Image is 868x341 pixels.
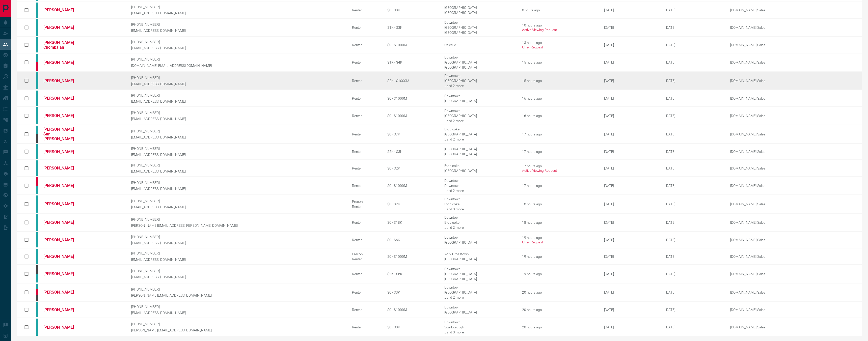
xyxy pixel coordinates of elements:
[352,43,379,47] div: Renter
[444,79,514,83] div: [GEOGRAPHIC_DATA]
[444,20,514,24] div: Downtown
[387,184,437,188] div: $0 - $1000M
[444,127,514,131] div: Etobicoke
[444,43,514,47] div: Oakville
[730,184,793,188] p: [DOMAIN_NAME] Sales
[131,111,344,115] p: [PHONE_NUMBER]
[444,330,514,334] div: West End, East End, Toronto
[444,272,514,276] div: [GEOGRAPHIC_DATA]
[444,235,514,239] div: Downtown
[665,132,723,136] div: November 30th 2023, 5:47:02 PM
[522,23,596,32] div: 10 hours ago
[665,114,723,118] div: November 30th 2023, 5:17:47 PM
[522,220,596,224] div: 18 hours ago
[444,197,514,201] div: Downtown
[43,271,81,276] a: [PERSON_NAME]
[36,214,38,231] div: condos.ca
[352,184,379,188] div: Renter
[36,284,38,290] div: condos.ca
[387,43,437,47] div: $0 - $1000M
[444,84,514,88] div: West End, Toronto
[131,22,344,26] p: [PHONE_NUMBER]
[665,8,723,12] div: May 15th 2024, 2:13:11 PM
[730,96,793,100] p: [DOMAIN_NAME] Sales
[352,114,379,118] div: Renter
[131,241,344,245] p: [EMAIL_ADDRESS][DOMAIN_NAME]
[43,220,81,225] a: [PERSON_NAME]
[36,274,38,282] div: condos.ca
[352,8,379,12] div: Renter
[36,232,38,247] div: condos.ca
[387,220,437,224] div: $0 - $18K
[444,152,514,156] div: [GEOGRAPHIC_DATA]
[36,295,38,301] div: mrloft.ca
[665,202,723,206] div: September 4th 2024, 12:32:26 PM
[444,25,514,30] div: [GEOGRAPHIC_DATA]
[131,135,344,139] p: [EMAIL_ADDRESS][DOMAIN_NAME]
[444,6,514,10] div: [GEOGRAPHIC_DATA]
[131,181,344,185] p: [PHONE_NUMBER]
[444,109,514,113] div: Downtown
[131,64,344,68] p: [DOMAIN_NAME][EMAIL_ADDRESS][DOMAIN_NAME]
[43,60,81,65] a: [PERSON_NAME]
[43,307,81,312] a: [PERSON_NAME]
[131,217,344,221] p: [PHONE_NUMBER]
[352,96,379,100] div: Renter
[387,8,437,12] div: $0 - $3K
[665,184,723,188] div: July 2nd 2024, 1:14:14 PM
[387,238,437,242] div: $0 - $6K
[604,132,658,136] div: February 22nd 2019, 4:15:40 PM
[131,311,344,315] p: [EMAIL_ADDRESS][DOMAIN_NAME]
[131,117,344,121] p: [EMAIL_ADDRESS][DOMAIN_NAME]
[352,308,379,312] div: Renter
[522,308,596,312] div: 20 hours ago
[522,240,596,244] p: Offer Request
[131,205,344,209] p: [EMAIL_ADDRESS][DOMAIN_NAME]
[665,96,723,100] div: February 29th 2024, 12:39:39 PM
[730,238,793,242] p: [DOMAIN_NAME] Sales
[43,96,81,101] a: [PERSON_NAME]
[730,202,793,206] p: [DOMAIN_NAME] Sales
[604,325,658,329] div: January 23rd 2023, 8:14:55 PM
[131,40,344,44] p: [PHONE_NUMBER]
[131,199,344,203] p: [PHONE_NUMBER]
[444,137,514,141] div: Midtown | Central, Toronto
[604,166,658,170] div: March 19th 2022, 11:10:45 AM
[444,55,514,59] div: Downtown
[36,319,38,336] div: condos.ca
[131,5,344,9] p: [PHONE_NUMBER]
[444,60,514,64] div: [GEOGRAPHIC_DATA]
[444,215,514,219] div: Downtown
[131,322,344,326] p: [PHONE_NUMBER]
[730,79,793,83] p: [DOMAIN_NAME] Sales
[522,290,596,294] div: 20 hours ago
[131,275,344,279] p: [EMAIL_ADDRESS][DOMAIN_NAME]
[444,31,514,35] div: [GEOGRAPHIC_DATA]
[665,150,723,154] div: May 15th 2024, 2:05:33 PM
[444,225,514,230] div: North York, Toronto
[604,96,658,100] div: July 15th 2017, 9:14:24 AM
[730,254,793,259] p: [DOMAIN_NAME] Sales
[387,308,437,312] div: $0 - $1000M
[604,238,658,242] div: December 25th 2017, 7:48:57 PM
[665,308,723,312] div: May 15th 2024, 2:26:00 PM
[36,62,38,71] div: property.ca
[604,308,658,312] div: July 6th 2021, 4:49:34 PM
[444,207,514,211] div: West End, Toronto, Mississauga
[444,132,514,136] div: [GEOGRAPHIC_DATA]
[522,41,596,49] div: 13 hours ago
[36,134,38,143] div: mrloft.ca
[387,166,437,170] div: $0 - $2K
[36,265,38,274] div: mrloft.ca
[352,166,379,170] div: Renter
[522,168,596,173] p: Active Viewing Request
[730,166,793,170] p: [DOMAIN_NAME] Sales
[352,220,379,224] div: Renter
[387,60,437,64] div: $1K - $4K
[131,11,344,15] p: [EMAIL_ADDRESS][DOMAIN_NAME]
[43,8,81,12] a: [PERSON_NAME]
[730,8,793,12] p: [DOMAIN_NAME] Sales
[352,272,379,276] div: Renter
[665,325,723,329] div: April 25th 2024, 3:47:46 PM
[444,169,514,173] div: [GEOGRAPHIC_DATA]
